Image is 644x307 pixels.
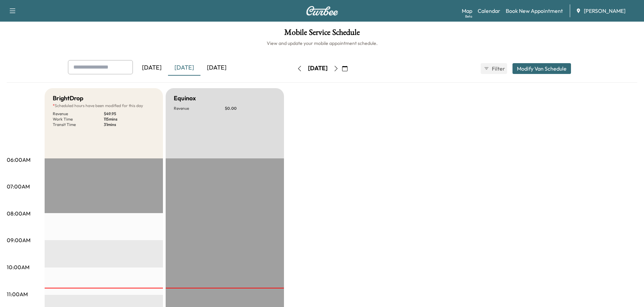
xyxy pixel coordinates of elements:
[53,94,84,103] h5: BrightDrop
[200,60,233,76] div: [DATE]
[462,7,472,15] a: MapBeta
[7,290,28,298] p: 11:00AM
[225,106,276,111] p: $ 0.00
[512,63,571,74] button: Modify Van Schedule
[7,28,637,40] h1: Mobile Service Schedule
[104,117,155,122] p: 115 mins
[136,60,168,76] div: [DATE]
[7,40,637,47] h6: View and update your mobile appointment schedule.
[308,64,328,73] div: [DATE]
[104,122,155,127] p: 31 mins
[492,65,504,73] span: Filter
[478,7,500,15] a: Calendar
[53,111,104,117] p: Revenue
[168,60,200,76] div: [DATE]
[465,14,472,19] div: Beta
[53,117,104,122] p: Work Time
[7,209,30,218] p: 08:00AM
[306,6,338,16] img: Curbee Logo
[481,63,507,74] button: Filter
[7,156,30,164] p: 06:00AM
[7,263,29,271] p: 10:00AM
[7,236,30,244] p: 09:00AM
[174,106,225,111] p: Revenue
[53,122,104,127] p: Transit Time
[7,182,30,190] p: 07:00AM
[104,111,155,117] p: $ 49.95
[174,94,196,103] h5: Equinox
[53,103,155,108] p: Scheduled hours have been modified for this day
[584,7,625,15] span: [PERSON_NAME]
[506,7,563,15] a: Book New Appointment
